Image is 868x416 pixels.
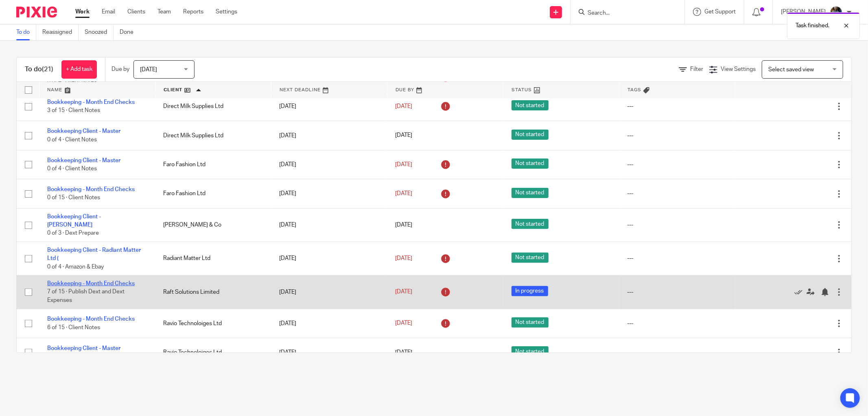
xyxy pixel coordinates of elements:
[155,338,271,367] td: Ravio Technoloiges Ltd
[155,92,271,121] td: Direct Milk Supplies Ltd
[42,66,53,73] span: (21)
[183,8,203,16] a: Reports
[140,67,157,73] span: [DATE]
[157,8,171,16] a: Team
[47,264,104,270] span: 0 of 4 · Amazon & Ebay
[395,162,412,167] span: [DATE]
[512,100,549,110] span: Not started
[25,65,53,74] h1: To do
[47,187,135,192] a: Bookkeeping - Month End Checks
[47,289,125,304] span: 7 of 15 · Publish Dext and Dext Expenses
[61,60,97,79] a: + Add task
[395,191,412,196] span: [DATE]
[47,137,97,143] span: 0 of 4 · Client Notes
[627,221,727,229] div: ---
[155,309,271,338] td: Ravio Technoloiges Ltd
[47,99,135,105] a: Bookkeeping - Month End Checks
[627,132,727,140] div: ---
[127,8,145,16] a: Clients
[627,88,641,92] span: Tags
[627,254,727,262] div: ---
[155,242,271,275] td: Radiant Matter Ltd
[395,103,412,109] span: [DATE]
[627,161,727,169] div: ---
[155,150,271,179] td: Faro Fashion Ltd
[47,231,99,236] span: 0 of 3 · Dext Prepare
[120,24,140,40] a: Done
[395,321,412,326] span: [DATE]
[47,166,97,172] span: 0 of 4 · Client Notes
[627,288,727,296] div: ---
[395,289,412,295] span: [DATE]
[395,255,412,261] span: [DATE]
[627,348,727,357] div: ---
[395,222,412,228] span: [DATE]
[216,8,237,16] a: Settings
[271,208,387,242] td: [DATE]
[830,6,843,19] img: Jaskaran%20Singh.jpeg
[47,108,100,113] span: 3 of 15 · Client Notes
[512,188,549,198] span: Not started
[16,7,57,18] img: Pixie
[512,253,549,263] span: Not started
[102,8,115,16] a: Email
[47,281,135,286] a: Bookkeeping - Month End Checks
[47,128,120,134] a: Bookkeeping Client - Master
[271,150,387,179] td: [DATE]
[47,158,120,163] a: Bookkeeping Client - Master
[512,158,549,169] span: Not started
[42,24,79,40] a: Reassigned
[47,325,100,330] span: 6 of 15 · Client Notes
[16,24,36,40] a: To do
[47,214,101,228] a: Bookkeeping Client - [PERSON_NAME]
[47,247,141,261] a: Bookkeeping Client - Radiant Matter Ltd (
[627,102,727,110] div: ---
[627,319,727,328] div: ---
[794,288,807,296] a: Mark as done
[395,133,412,139] span: [DATE]
[512,317,549,328] span: Not started
[271,179,387,208] td: [DATE]
[47,346,120,351] a: Bookkeeping Client - Master
[721,66,756,72] span: View Settings
[512,346,549,357] span: Not started
[512,130,549,140] span: Not started
[85,24,114,40] a: Snoozed
[796,22,829,30] p: Task finished.
[271,242,387,275] td: [DATE]
[627,189,727,198] div: ---
[395,350,412,355] span: [DATE]
[155,275,271,309] td: Raft Solutions Limited
[271,338,387,367] td: [DATE]
[512,219,549,229] span: Not started
[271,121,387,150] td: [DATE]
[512,286,548,296] span: In progress
[271,275,387,309] td: [DATE]
[112,65,129,73] p: Due by
[155,208,271,242] td: [PERSON_NAME] & Co
[271,309,387,338] td: [DATE]
[768,67,814,73] span: Select saved view
[155,121,271,150] td: Direct Milk Supplies Ltd
[47,195,100,201] span: 0 of 15 · Client Notes
[75,8,90,16] a: Work
[155,179,271,208] td: Faro Fashion Ltd
[271,92,387,121] td: [DATE]
[690,66,703,72] span: Filter
[47,316,135,322] a: Bookkeeping - Month End Checks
